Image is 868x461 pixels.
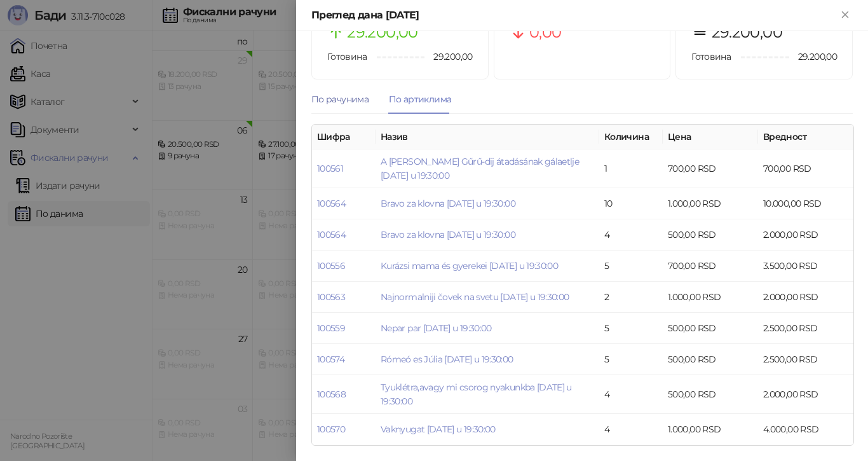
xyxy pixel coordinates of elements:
[663,375,758,414] td: 500,00 RSD
[599,375,663,414] td: 4
[381,156,579,181] a: A [PERSON_NAME] Gűrű-dij átadásának gálaetlje [DATE] u 19:30:00
[663,313,758,344] td: 500,00 RSD
[663,282,758,313] td: 1.000,00 RSD
[317,198,346,209] a: 100564
[599,149,663,188] td: 1
[381,423,496,435] a: Vaknyugat [DATE] u 19:30:00
[312,125,376,149] th: Шифра
[758,219,853,251] td: 2.000,00 RSD
[663,219,758,251] td: 500,00 RSD
[389,92,451,106] div: По артиклима
[758,149,853,188] td: 700,00 RSD
[381,198,515,209] a: Bravo za klovna [DATE] u 19:30:00
[599,219,663,251] td: 4
[529,20,561,45] span: 0,00
[663,344,758,375] td: 500,00 RSD
[758,251,853,282] td: 3.500,00 RSD
[837,8,853,23] button: Close
[758,414,853,445] td: 4.000,00 RSD
[347,20,417,45] span: 29.200,00
[712,20,782,45] span: 29.200,00
[758,282,853,313] td: 2.000,00 RSD
[789,50,837,64] span: 29.200,00
[599,125,663,149] th: Количина
[663,414,758,445] td: 1.000,00 RSD
[758,125,853,149] th: Вредност
[381,291,569,303] a: Najnormalniji čovek na svetu [DATE] u 19:30:00
[599,313,663,344] td: 5
[663,149,758,188] td: 700,00 RSD
[758,313,853,344] td: 2.500,00 RSD
[311,8,837,23] div: Преглед дана [DATE]
[663,125,758,149] th: Цена
[317,291,345,303] a: 100563
[317,389,346,400] a: 100568
[691,51,731,62] span: Готовина
[376,125,599,149] th: Назив
[599,344,663,375] td: 5
[758,188,853,219] td: 10.000,00 RSD
[317,423,345,435] a: 100570
[381,322,492,334] a: Nepar par [DATE] u 19:30:00
[663,251,758,282] td: 700,00 RSD
[327,51,367,62] span: Готовина
[381,382,572,407] a: Tyuklétra,avagy mi csorog nyakunkba [DATE] u 19:30:00
[758,375,853,414] td: 2.000,00 RSD
[599,251,663,282] td: 5
[381,260,558,272] a: Kurázsi mama és gyerekei [DATE] u 19:30:00
[381,229,515,240] a: Bravo za klovna [DATE] u 19:30:00
[599,188,663,219] td: 10
[663,188,758,219] td: 1.000,00 RSD
[381,354,513,365] a: Rómeó es Júlia [DATE] u 19:30:00
[599,282,663,313] td: 2
[317,260,345,272] a: 100556
[317,229,346,240] a: 100564
[599,414,663,445] td: 4
[317,322,345,334] a: 100559
[317,354,344,365] a: 100574
[317,163,343,174] a: 100561
[311,92,369,106] div: По рачунима
[758,344,853,375] td: 2.500,00 RSD
[424,50,472,64] span: 29.200,00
